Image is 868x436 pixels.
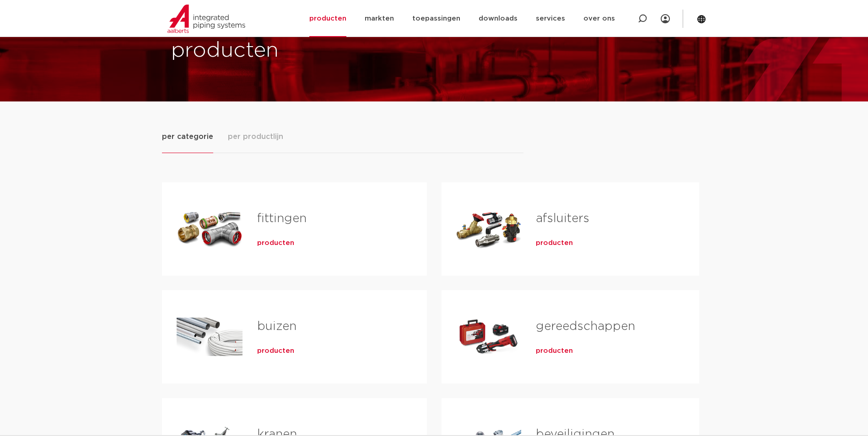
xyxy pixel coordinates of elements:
[228,131,283,142] span: per productlijn
[536,346,573,356] a: producten
[257,346,294,356] a: producten
[257,239,294,248] a: producten
[162,131,213,142] span: per categorie
[257,320,297,332] a: buizen
[536,320,635,332] a: gereedschappen
[257,213,307,224] a: fittingen
[536,213,589,224] a: afsluiters
[536,239,573,248] a: producten
[171,36,430,65] h1: producten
